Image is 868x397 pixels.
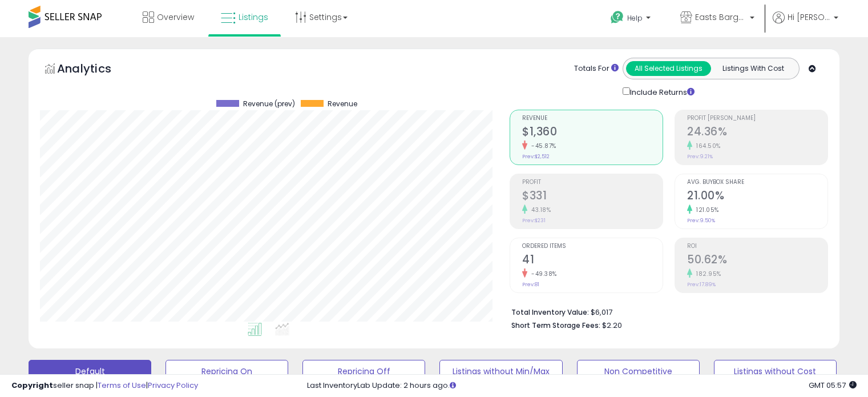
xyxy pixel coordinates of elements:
span: Ordered Items [522,243,663,250]
div: Totals For [574,63,619,74]
h2: $331 [522,189,663,204]
small: -49.38% [527,270,557,278]
small: 121.05% [692,206,719,214]
strong: Copyright [11,380,53,391]
span: $2.20 [602,320,622,331]
h2: $1,360 [522,125,663,141]
span: Listings [239,11,268,23]
button: All Selected Listings [626,61,711,76]
a: Hi [PERSON_NAME] [773,11,838,37]
span: Easts Bargains [695,11,746,23]
h2: 24.36% [687,125,827,141]
small: Prev: 9.21% [687,153,713,160]
h2: 41 [522,253,663,268]
span: Help [627,13,643,23]
span: Profit [PERSON_NAME] [687,115,827,122]
button: Listings without Min/Max [439,360,562,383]
div: seller snap | | [11,380,198,391]
span: Hi [PERSON_NAME] [788,11,830,23]
h2: 21.00% [687,189,827,204]
span: Overview [157,11,194,23]
span: Revenue [522,115,663,122]
button: Listings With Cost [710,61,796,76]
small: Prev: 81 [522,281,539,288]
b: Short Term Storage Fees: [511,320,600,330]
button: Non Competitive [577,360,700,383]
small: 182.95% [692,270,721,278]
div: Include Returns [614,85,708,98]
small: Prev: 9.50% [687,217,715,224]
button: Listings without Cost [714,360,837,383]
a: Privacy Policy [148,380,198,391]
small: Prev: $231 [522,217,546,224]
small: Prev: 17.89% [687,281,716,288]
span: 2025-08-15 05:57 GMT [809,380,857,391]
div: Last InventoryLab Update: 2 hours ago. [307,380,857,391]
button: Default [29,360,151,383]
span: Profit [522,179,663,186]
h5: Analytics [57,61,134,79]
button: Repricing On [165,360,288,383]
span: Revenue [328,100,357,108]
small: -45.87% [527,142,556,150]
span: Avg. Buybox Share [687,179,827,186]
button: Repricing Off [302,360,425,383]
span: Revenue (prev) [243,100,295,108]
a: Terms of Use [98,380,146,391]
i: Get Help [610,10,624,25]
a: Help [601,2,662,37]
li: $6,017 [511,304,819,318]
h2: 50.62% [687,253,827,268]
small: Prev: $2,512 [522,153,550,160]
b: Total Inventory Value: [511,307,589,317]
small: 43.18% [527,206,551,214]
span: ROI [687,243,827,250]
small: 164.50% [692,142,721,150]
